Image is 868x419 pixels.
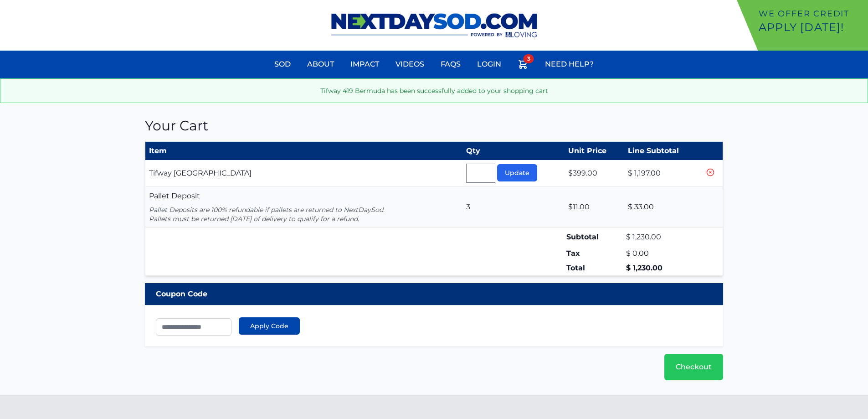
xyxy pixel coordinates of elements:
p: Tifway 419 Bermuda has been successfully added to your shopping cart [8,86,860,95]
td: Tax [565,246,624,261]
td: $11.00 [565,187,624,228]
span: Apply Code [250,321,288,331]
a: FAQs [435,53,466,75]
a: Login [472,53,507,75]
a: About [302,53,339,75]
div: Coupon Code [145,283,724,305]
span: 3 [524,54,534,63]
th: Item [145,142,462,160]
td: Pallet Deposit [145,187,462,228]
td: Tifway [GEOGRAPHIC_DATA] [145,160,462,187]
a: Checkout [664,354,723,380]
td: Total [565,261,624,276]
td: Subtotal [565,228,624,247]
td: 3 [462,187,565,228]
th: Unit Price [565,142,624,160]
button: Update [497,164,537,181]
td: $399.00 [565,160,624,187]
td: $ 1,230.00 [624,261,700,276]
th: Line Subtotal [624,142,700,160]
h1: Your Cart [145,118,724,134]
p: Pallet Deposits are 100% refundable if pallets are returned to NextDaySod. Pallets must be return... [149,205,459,223]
a: Impact [345,53,385,75]
td: $ 1,230.00 [624,228,700,247]
a: Need Help? [539,53,599,75]
td: $ 1,197.00 [624,160,700,187]
th: Qty [462,142,565,160]
a: Videos [390,53,430,75]
p: We offer Credit [759,7,864,20]
p: Apply [DATE]! [759,20,864,35]
button: Apply Code [239,317,300,335]
td: $ 0.00 [624,246,700,261]
a: 3 [512,53,534,78]
a: Sod [269,53,296,75]
td: $ 33.00 [624,187,700,228]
